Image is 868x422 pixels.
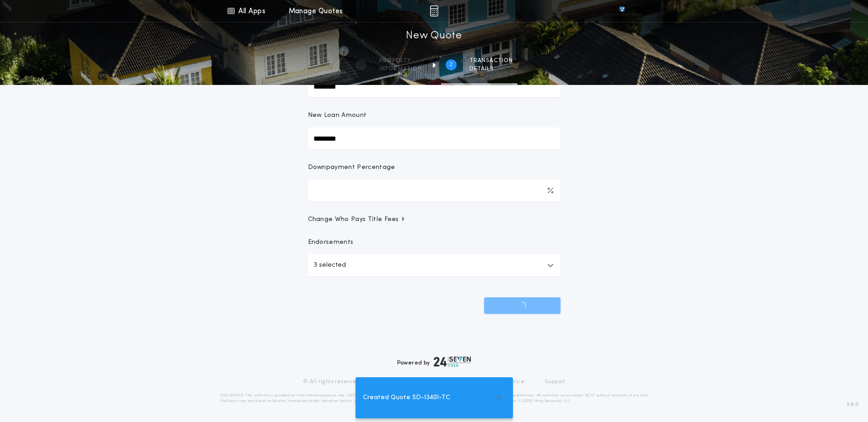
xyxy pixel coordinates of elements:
span: Change Who Pays Title Fees [308,215,406,224]
span: Transaction [469,57,513,64]
input: New Loan Amount [308,127,561,149]
p: New Loan Amount [308,111,367,120]
img: vs-icon [603,6,641,16]
button: Change Who Pays Title Fees [308,215,561,224]
span: Property [379,57,422,64]
img: img [430,5,438,16]
div: Powered by [397,356,471,367]
h2: 2 [449,61,453,69]
img: logo [434,356,471,367]
input: Sale Price [308,75,561,97]
span: details [469,65,513,73]
input: Downpayment Percentage [308,179,561,201]
p: Downpayment Percentage [308,163,395,172]
button: 3 selected [308,254,561,276]
p: 3 selected [313,260,346,271]
h1: New Quote [406,29,462,43]
p: Endorsements [308,238,561,247]
span: Created Quote SD-13401-TC [363,393,450,403]
span: information [379,65,422,73]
